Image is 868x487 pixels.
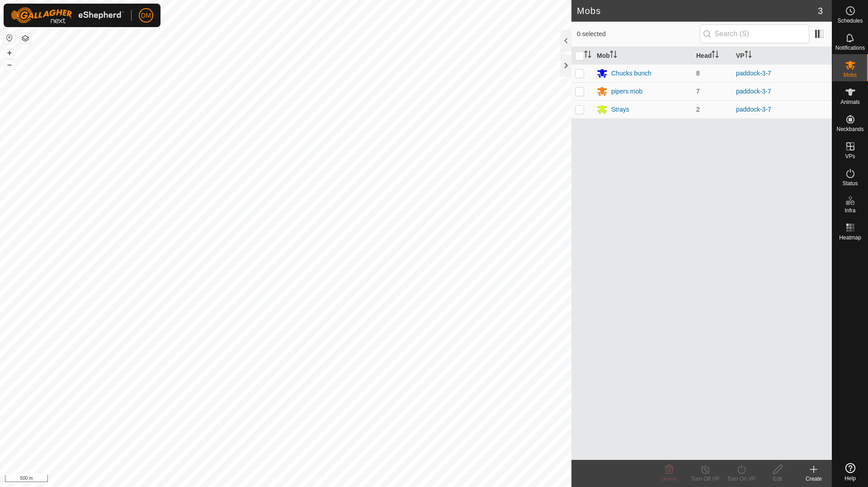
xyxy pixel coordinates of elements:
div: Edit [759,475,796,483]
span: Help [844,476,856,481]
div: Create [796,475,832,483]
span: Infra [844,208,855,213]
button: – [4,59,15,70]
div: Strays [611,105,629,114]
div: Turn Off VP [687,475,723,483]
th: VP [732,47,832,65]
span: Status [842,181,858,186]
p-sorticon: Activate to sort [745,52,752,59]
a: Privacy Policy [250,475,284,483]
a: Help [832,459,868,485]
p-sorticon: Activate to sort [610,52,617,59]
th: Mob [593,47,693,65]
span: Neckbands [836,126,863,132]
span: Heatmap [839,235,861,240]
h2: Mobs [577,5,818,16]
a: paddock-3-7 [736,106,771,113]
span: DM [141,11,151,20]
span: Mobs [844,72,857,78]
a: paddock-3-7 [736,88,771,95]
img: Gallagher Logo [11,7,124,23]
button: Reset Map [4,33,15,43]
p-sorticon: Activate to sort [584,52,591,59]
span: 8 [696,70,700,77]
th: Head [693,47,732,65]
span: 0 selected [577,29,700,39]
button: + [4,47,15,58]
span: 3 [818,4,823,18]
p-sorticon: Activate to sort [712,52,719,59]
div: Chucks bunch [611,69,651,78]
span: Schedules [837,18,863,23]
span: 7 [696,88,700,95]
span: Notifications [835,45,865,51]
span: Animals [840,99,860,105]
a: Contact Us [295,475,321,483]
button: Map Layers [20,33,31,44]
span: VPs [845,154,855,159]
div: Turn On VP [723,475,759,483]
span: Delete [661,476,677,482]
a: paddock-3-7 [736,70,771,77]
input: Search (S) [700,24,809,43]
div: pipers mob [611,87,642,96]
span: 2 [696,106,700,113]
